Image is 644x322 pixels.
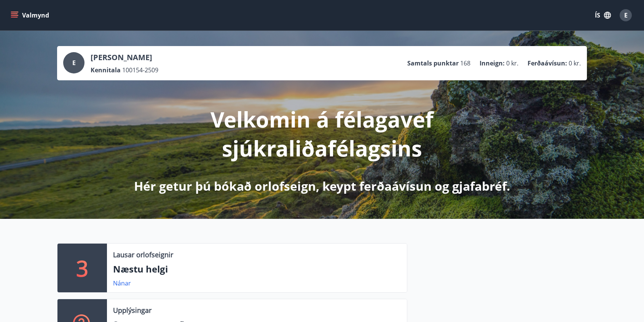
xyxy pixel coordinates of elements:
p: Velkomin á félagavef sjúkraliðafélagsins [121,105,523,163]
button: E [617,6,635,24]
span: E [72,59,76,67]
p: Lausar orlofseignir [113,250,173,260]
span: 0 kr. [506,59,518,67]
button: menu [9,8,52,22]
p: Upplýsingar [113,305,151,315]
a: Nánar [113,279,131,287]
span: E [624,11,628,19]
span: 168 [460,59,470,67]
p: Hér getur þú bókað orlofseign, keypt ferðaávísun og gjafabréf. [134,178,510,194]
p: Samtals punktar [407,59,459,67]
span: 100154-2509 [122,66,158,74]
p: 3 [76,253,88,282]
span: 0 kr. [569,59,581,67]
p: [PERSON_NAME] [91,52,158,63]
p: Ferðaávísun : [528,59,567,67]
p: Inneign : [480,59,505,67]
p: Kennitala [91,66,121,74]
p: Næstu helgi [113,263,401,276]
button: ÍS [591,8,615,22]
